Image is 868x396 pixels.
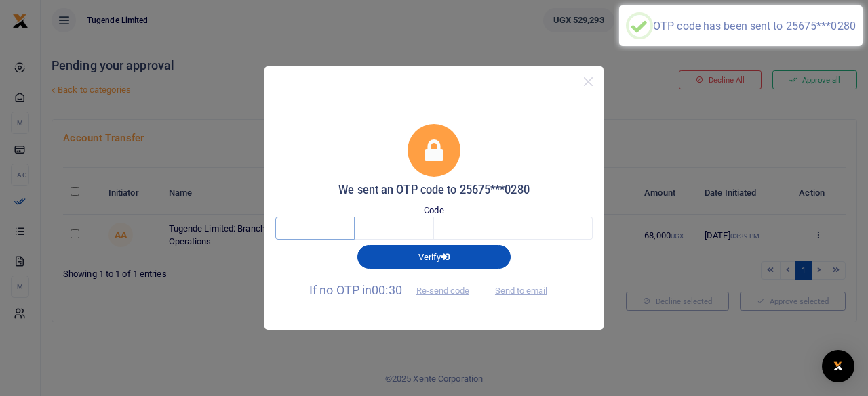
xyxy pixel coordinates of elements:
[309,283,481,297] span: If no OTP in
[578,72,598,91] button: Close
[275,183,593,197] h5: We sent an OTP code to 25675***0280
[653,20,856,32] div: OTP code has been sent to 25675***0280
[372,283,402,297] span: 00:30
[424,204,443,217] label: Code
[822,350,854,382] div: Open Intercom Messenger
[357,245,511,268] button: Verify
